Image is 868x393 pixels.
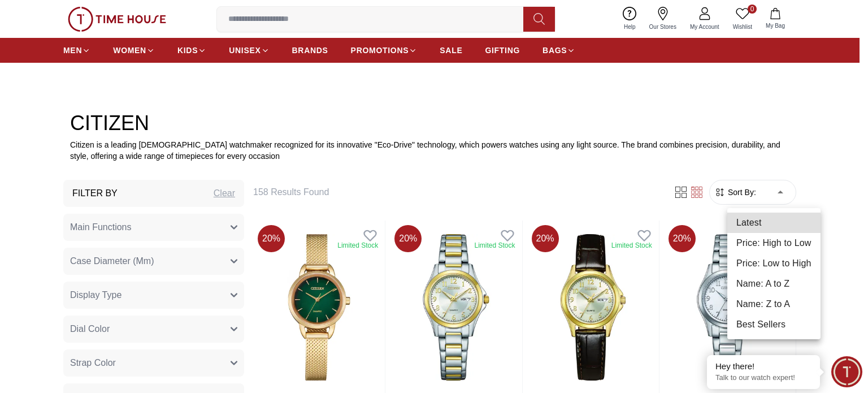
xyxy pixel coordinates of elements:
[727,253,821,274] li: Price: Low to High
[727,213,821,233] li: Latest
[715,373,811,383] p: Talk to our watch expert!
[831,356,862,387] div: Chat Widget
[727,274,821,294] li: Name: A to Z
[715,361,811,372] div: Hey there!
[727,314,821,335] li: Best Sellers
[727,294,821,314] li: Name: Z to A
[727,233,821,253] li: Price: High to Low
